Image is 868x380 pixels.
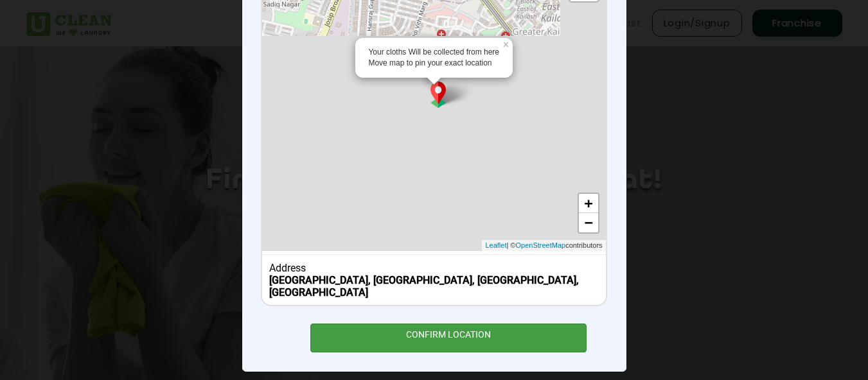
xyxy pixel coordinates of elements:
[515,240,565,251] a: OpenStreetMap
[501,38,513,47] a: ×
[269,274,579,298] b: [GEOGRAPHIC_DATA], [GEOGRAPHIC_DATA], [GEOGRAPHIC_DATA], [GEOGRAPHIC_DATA]
[579,213,598,232] a: Zoom out
[579,194,598,213] a: Zoom in
[310,324,587,352] div: CONFIRM LOCATION
[485,240,506,251] a: Leaflet
[482,240,605,251] div: | © contributors
[368,47,500,69] div: Your cloths Will be collected from here Move map to pin your exact location
[269,262,599,274] div: Address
